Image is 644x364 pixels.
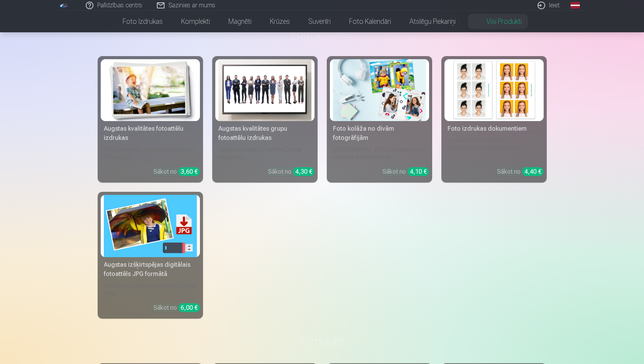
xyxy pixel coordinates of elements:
[333,59,426,121] img: Foto kolāža no divām fotogrāfijām
[178,303,200,312] div: 6,00 €
[98,56,203,183] a: Augstas kvalitātes fotoattēlu izdrukasAugstas kvalitātes fotoattēlu izdrukas210 gsm papīrs, piesā...
[215,124,315,143] div: Augstas kvalitātes grupu fotoattēlu izdrukas
[327,56,432,183] a: Foto kolāža no divām fotogrāfijāmFoto kolāža no divām fotogrāfijām[DEMOGRAPHIC_DATA] neaizmirstam...
[60,3,68,8] img: /fa1
[299,11,340,32] a: Suvenīri
[101,124,200,143] div: Augstas kvalitātes fotoattēlu izdrukas
[444,136,544,161] div: Universālas foto izdrukas dokumentiem (6 fotogrāfijas)
[104,195,197,257] img: Augstas izšķirtspējas digitālais fotoattēls JPG formātā
[261,11,299,32] a: Krūzes
[340,11,400,32] a: Foto kalendāri
[330,124,429,143] div: Foto kolāža no divām fotogrāfijām
[219,11,261,32] a: Magnēti
[101,282,200,297] div: Iemūžiniet savas atmiņas ērtā digitālā veidā
[465,11,531,32] a: Visi produkti
[212,56,318,183] a: Augstas kvalitātes grupu fotoattēlu izdrukasAugstas kvalitātes grupu fotoattēlu izdrukasSpilgtas ...
[218,59,311,121] img: Augstas kvalitātes grupu fotoattēlu izdrukas
[215,146,315,161] div: Spilgtas krāsas uz Fuji Film Crystal fotopapīra
[441,56,547,183] a: Foto izdrukas dokumentiemFoto izdrukas dokumentiemUniversālas foto izdrukas dokumentiem (6 fotogr...
[497,167,544,176] div: Sākot no
[268,167,315,176] div: Sākot no
[400,11,465,32] a: Atslēgu piekariņi
[408,167,429,176] div: 4,10 €
[101,146,200,161] div: 210 gsm papīrs, piesātināta krāsa un detalizācija
[293,167,315,176] div: 4,30 €
[522,167,544,176] div: 4,40 €
[448,59,541,121] img: Foto izdrukas dokumentiem
[104,27,541,41] h3: Foto izdrukas
[98,192,203,318] a: Augstas izšķirtspējas digitālais fotoattēls JPG formātāAugstas izšķirtspējas digitālais fotoattēl...
[153,303,200,312] div: Sākot no
[104,334,541,348] h3: Komplekti
[444,124,544,133] div: Foto izdrukas dokumentiem
[178,167,200,176] div: 3,60 €
[101,260,200,279] div: Augstas izšķirtspējas digitālais fotoattēls JPG formātā
[330,146,429,161] div: [DEMOGRAPHIC_DATA] neaizmirstami mirkļi vienā skaistā bildē
[113,11,172,32] a: Foto izdrukas
[383,167,429,176] div: Sākot no
[153,167,200,176] div: Sākot no
[104,59,197,121] img: Augstas kvalitātes fotoattēlu izdrukas
[172,11,219,32] a: Komplekti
